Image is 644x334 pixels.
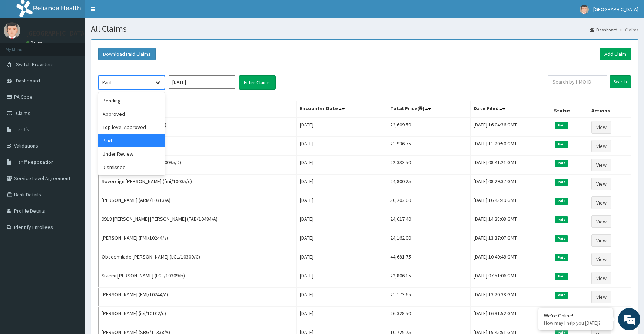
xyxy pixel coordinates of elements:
div: Paid [98,134,165,147]
textarea: Type your message and hit 'Enter' [4,202,141,228]
td: [DATE] [297,269,387,288]
td: [DATE] 16:31:52 GMT [470,307,551,325]
h1: All Claims [91,24,638,34]
td: 24,162.00 [387,231,470,250]
span: Paid [555,254,568,261]
td: 22,806.15 [387,269,470,288]
td: 24,800.25 [387,175,470,193]
td: Sikemi [PERSON_NAME] (LGL/10309/b) [99,269,297,288]
td: [DATE] [297,212,387,231]
img: User Image [580,5,589,14]
td: [DATE] 16:04:36 GMT [470,118,551,137]
a: Add Claim [600,48,631,60]
span: Switch Providers [16,61,54,68]
th: Status [551,101,588,118]
td: [DATE] 16:43:49 GMT [470,193,551,212]
td: 24,617.40 [387,212,470,231]
td: [DATE] 10:49:49 GMT [470,250,551,269]
a: View [591,178,611,190]
span: Tariff Negotiation [16,159,54,165]
span: Tariffs [16,126,29,133]
td: [DATE] 13:37:07 GMT [470,231,551,250]
div: Paid [102,79,112,86]
span: Paid [555,122,568,129]
a: View [591,234,611,247]
input: Search by HMO ID [548,75,607,88]
span: We're online! [43,93,102,168]
span: Claims [16,110,30,117]
td: [DATE] [297,231,387,250]
td: [PERSON_NAME] (ARM/10313/A) [99,193,297,212]
td: [DATE] 11:20:50 GMT [470,137,551,156]
th: Total Price(₦) [387,101,470,118]
div: Pending [98,94,165,107]
div: Approved [98,107,165,121]
span: Dashboard [16,77,40,84]
th: Name [99,101,297,118]
a: View [591,253,611,266]
div: We're Online! [544,312,607,319]
span: [GEOGRAPHIC_DATA] [593,6,638,13]
p: [GEOGRAPHIC_DATA] [26,30,87,37]
span: Paid [555,216,568,223]
td: [PERSON_NAME] (iei/10102/c) [99,307,297,325]
td: [DATE] [297,250,387,269]
td: Obademilade [PERSON_NAME] (LGL/10309/C) [99,250,297,269]
img: d_794563401_company_1708531726252_794563401 [14,37,30,55]
span: Paid [555,160,568,166]
td: 21,173.65 [387,288,470,307]
td: [DATE] 14:38:08 GMT [470,212,551,231]
span: Paid [555,235,568,242]
td: [PERSON_NAME] (ftc/10027/E) [99,118,297,137]
a: View [591,291,611,303]
a: View [591,121,611,134]
td: [DATE] [297,288,387,307]
th: Encounter Date [297,101,387,118]
div: Top level Approved [98,121,165,134]
td: [DATE] 13:20:38 GMT [470,288,551,307]
td: 44,681.75 [387,250,470,269]
img: User Image [4,22,20,39]
div: Chat with us now [39,41,125,51]
td: [DATE] 08:41:21 GMT [470,156,551,175]
td: [DATE] [297,137,387,156]
span: Paid [555,273,568,280]
td: [DATE] 08:29:37 GMT [470,175,551,193]
th: Date Filed [470,101,551,118]
span: Paid [555,179,568,185]
button: Filter Claims [239,75,276,90]
td: Sovereign [PERSON_NAME] (fmi/10035/c) [99,175,297,193]
div: Minimize live chat window [122,4,139,21]
td: 9918 [PERSON_NAME] [PERSON_NAME] (FAB/10484/A) [99,212,297,231]
a: Dashboard [590,27,617,33]
div: Dismissed [98,161,165,174]
a: View [591,159,611,171]
td: [DATE] 07:51:06 GMT [470,269,551,288]
a: View [591,140,611,152]
input: Search [610,75,631,88]
td: 30,202.00 [387,193,470,212]
span: Paid [555,292,568,298]
td: [DATE] [297,307,387,325]
span: Paid [555,198,568,204]
td: Glide [PERSON_NAME] (FMI/10035/D) [99,156,297,175]
a: View [591,272,611,284]
td: 26,328.50 [387,307,470,325]
span: Paid [555,141,568,148]
a: Online [26,40,44,45]
td: 22,609.50 [387,118,470,137]
button: Download Paid Claims [98,48,156,60]
td: [DATE] [297,175,387,193]
td: 22,333.50 [387,156,470,175]
div: Under Review [98,147,165,161]
p: How may I help you today? [544,320,607,326]
td: Safurat Ismaila (ftc/10027/b) [99,137,297,156]
input: Select Month and Year [169,75,235,89]
th: Actions [588,101,631,118]
li: Claims [618,27,638,33]
a: View [591,215,611,228]
td: [PERSON_NAME] (FMI/10244/a) [99,231,297,250]
td: [DATE] [297,118,387,137]
td: [DATE] [297,193,387,212]
a: View [591,196,611,209]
